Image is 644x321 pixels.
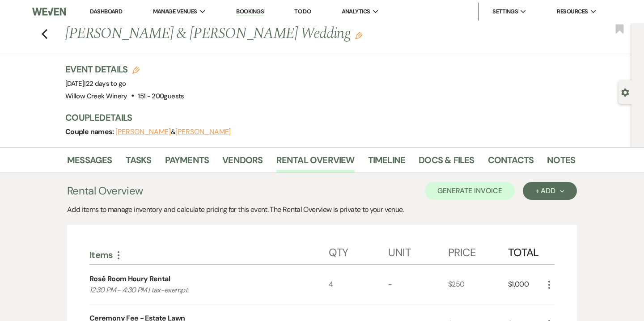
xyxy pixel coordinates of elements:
button: Generate Invoice [425,182,515,200]
div: Price [448,237,508,264]
span: Couple names: [65,127,115,136]
a: Notes [547,153,575,173]
h3: Rental Overview [67,183,143,199]
button: Open lead details [621,88,629,96]
a: Vendors [222,153,263,173]
div: $1,000 [508,265,544,304]
a: Bookings [236,8,264,16]
img: Weven Logo [32,2,66,21]
div: Rosé Room Houry Rental [89,274,170,284]
h1: [PERSON_NAME] & [PERSON_NAME] Wedding [65,23,466,45]
span: Willow Creek Winery [65,92,127,101]
div: Total [508,237,544,264]
button: [PERSON_NAME] [115,128,171,135]
h3: Couple Details [65,111,566,124]
p: 12:30 PM - 4:30 PM | tax-exempt [89,284,305,296]
a: Contacts [488,153,534,173]
span: & [115,127,231,136]
span: 151 - 200 guests [138,92,184,101]
button: + Add [523,182,577,200]
a: Dashboard [90,8,122,15]
a: Rental Overview [276,153,355,173]
span: | [84,79,126,88]
span: Analytics [342,7,370,16]
span: Settings [492,7,518,16]
span: Manage Venues [153,7,197,16]
div: Add items to manage inventory and calculate pricing for this event. The Rental Overview is privat... [67,204,577,215]
button: [PERSON_NAME] [175,128,231,135]
span: Resources [557,7,588,16]
div: 4 [329,265,389,304]
a: To Do [294,8,311,15]
span: 22 days to go [86,79,126,88]
a: Tasks [126,153,152,173]
a: Timeline [368,153,406,173]
a: Messages [67,153,112,173]
h3: Event Details [65,63,184,76]
div: Items [89,249,329,261]
div: Qty [329,237,389,264]
button: Edit [355,31,362,39]
div: - [388,265,448,304]
div: + Add [535,187,564,194]
div: $250 [448,265,508,304]
div: Unit [388,237,448,264]
a: Payments [165,153,209,173]
a: Docs & Files [419,153,474,173]
span: [DATE] [65,79,126,88]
